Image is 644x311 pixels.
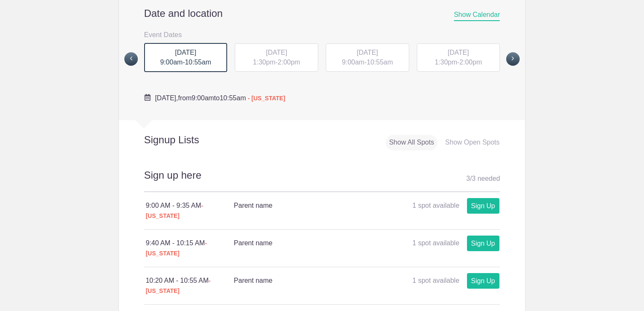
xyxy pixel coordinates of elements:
div: 9:40 AM - 10:15 AM [146,238,234,258]
h2: Date and location [144,7,500,20]
span: 2:00pm [278,59,300,66]
h3: Event Dates [144,28,500,41]
span: [DATE] [357,49,378,56]
span: from to [155,94,285,102]
div: - [326,43,409,72]
h4: Parent name [234,276,366,286]
a: Sign Up [467,273,499,289]
a: Sign Up [467,198,499,214]
div: 10:20 AM - 10:55 AM [146,276,234,296]
span: / [470,175,472,182]
span: 10:55am [220,94,246,102]
span: 10:55am [367,59,393,66]
span: 2:00pm [459,59,482,66]
div: - [417,43,500,72]
span: [DATE] [448,49,469,56]
span: - [US_STATE] [146,277,211,294]
button: [DATE] 1:30pm-2:00pm [234,43,319,72]
span: [DATE], [155,94,178,102]
span: 9:00am [342,59,364,66]
span: 1:30pm [253,59,275,66]
span: 9:00am [160,59,182,66]
h4: Parent name [234,238,366,248]
span: - [US_STATE] [146,240,207,257]
h2: Sign up here [144,168,500,192]
h4: Parent name [234,201,366,211]
div: Show All Spots [386,135,437,150]
span: 1 spot available [413,202,459,209]
h2: Signup Lists [119,134,255,146]
div: 3 3 needed [466,172,500,185]
span: - [US_STATE] [248,95,285,102]
a: Sign Up [467,236,499,251]
span: 9:00am [191,94,214,102]
div: Show Open Spots [442,135,503,150]
button: [DATE] 9:00am-10:55am [325,43,410,72]
div: 9:00 AM - 9:35 AM [146,201,234,221]
span: 1:30pm [435,59,457,66]
span: 1 spot available [413,277,459,284]
span: - [US_STATE] [146,202,203,219]
span: [DATE] [266,49,287,56]
img: Cal purple [144,94,151,101]
span: 1 spot available [413,239,459,247]
span: 10:55am [185,59,211,66]
button: [DATE] 9:00am-10:55am [144,43,228,73]
button: [DATE] 1:30pm-2:00pm [416,43,501,72]
div: - [144,43,228,72]
span: [DATE] [175,49,196,56]
span: Show Calendar [454,11,500,21]
div: - [235,43,318,72]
